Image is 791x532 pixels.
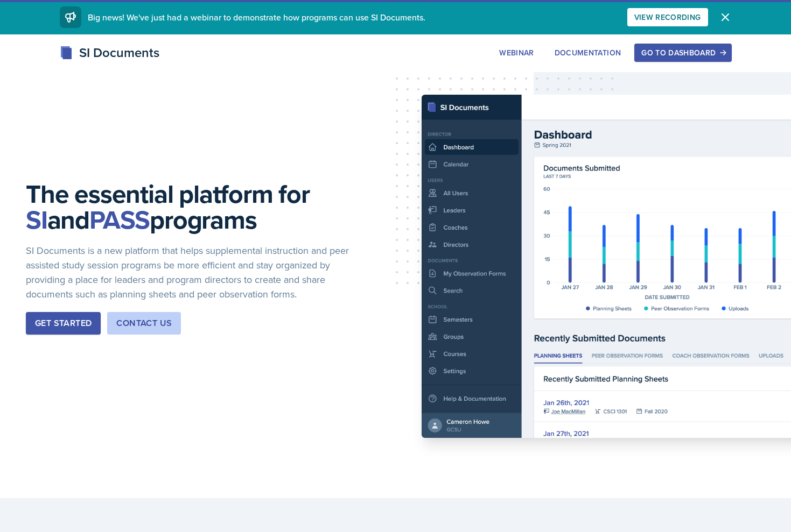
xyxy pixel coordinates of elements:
[555,48,621,57] div: Documentation
[641,48,724,57] div: Go to Dashboard
[634,44,731,62] button: Go to Dashboard
[88,11,425,23] span: Big news! We've just had a webinar to demonstrate how programs can use SI Documents.
[634,13,701,22] div: View Recording
[107,312,181,335] button: Contact Us
[499,48,534,57] div: Webinar
[548,44,628,62] button: Documentation
[116,317,172,330] div: Contact Us
[627,8,708,26] button: View Recording
[35,317,92,330] div: Get Started
[492,44,541,62] button: Webinar
[26,312,101,335] button: Get Started
[60,43,159,62] div: SI Documents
